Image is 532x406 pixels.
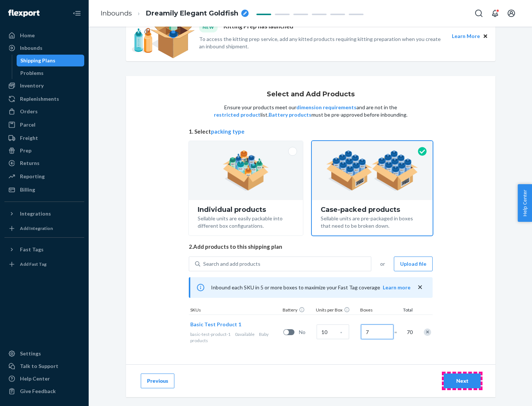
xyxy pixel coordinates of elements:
[4,348,84,359] a: Settings
[416,283,424,291] button: close
[95,3,255,24] ol: breadcrumbs
[223,150,269,191] img: individual-pack.facf35554cb0f1810c75b2bd6df2d64e.png
[213,104,408,118] p: Ensure your products meet our and are not in the list. must be pre-approved before inbounding.
[20,134,38,142] div: Freight
[20,225,53,231] div: Add Integration
[4,223,84,234] a: Add Integration
[4,373,84,385] a: Help Center
[199,22,218,32] div: NEW
[20,173,45,180] div: Reporting
[20,159,40,167] div: Returns
[296,104,357,111] button: dimension requirements
[269,111,311,118] button: Battery products
[20,210,51,217] div: Integrations
[100,9,132,17] a: Inbounds
[4,208,84,220] button: Integrations
[405,328,413,336] span: 70
[394,328,402,336] span: =
[20,246,44,253] div: Fast Tags
[4,145,84,156] a: Prep
[17,67,85,79] a: Problems
[190,331,280,344] div: Baby products
[317,324,349,339] input: Case Quantity
[146,9,238,18] span: Dreamily Elegant Goldfish
[444,374,481,388] button: Next
[471,6,486,21] button: Open Search Box
[199,35,445,50] p: To access the kitting prep service, add any kitted products requiring kitting preparation when yo...
[20,186,35,193] div: Billing
[20,32,35,39] div: Home
[20,350,41,357] div: Settings
[359,307,396,314] div: Boxes
[396,307,414,314] div: Total
[20,57,55,64] div: Shipping Plans
[190,321,241,327] span: Basic Test Product 1
[299,328,314,336] span: No
[20,362,58,370] div: Talk to Support
[17,55,85,66] a: Shipping Plans
[450,377,474,385] div: Next
[141,374,174,388] button: Previous
[203,260,260,268] div: Search and add products
[198,206,294,213] div: Individual products
[4,119,84,131] a: Parcel
[281,307,314,314] div: Battery
[452,32,480,40] button: Learn More
[481,32,490,40] button: Close
[20,108,38,115] div: Orders
[20,375,50,382] div: Help Center
[383,284,410,291] button: Learn more
[361,324,393,339] input: Number of boxes
[20,95,59,103] div: Replenishments
[190,331,231,337] span: basic-test-product-1
[4,106,84,117] a: Orders
[20,261,47,267] div: Add Fast Tag
[504,6,519,21] button: Open account menu
[4,157,84,169] a: Returns
[214,111,260,118] button: restricted product
[198,213,294,230] div: Sellable units are easily packable into different box configurations.
[189,277,433,298] div: Inbound each SKU in 5 or more boxes to maximize your Fast Tag coverage
[4,184,84,196] a: Billing
[20,147,31,154] div: Prep
[326,150,418,191] img: case-pack.59cecea509d18c883b923b81aeac6d0b.png
[4,244,84,255] button: Fast Tags
[235,331,255,337] span: 0 available
[488,6,502,21] button: Open notifications
[4,360,84,372] a: Talk to Support
[4,42,84,54] a: Inbounds
[321,206,424,213] div: Case-packed products
[4,171,84,182] a: Reporting
[4,80,84,92] a: Inventory
[267,91,355,98] h1: Select and Add Products
[321,213,424,230] div: Sellable units are pre-packaged in boxes that need to be broken down.
[4,30,84,41] a: Home
[190,321,241,328] button: Basic Test Product 1
[518,184,532,222] button: Help Center
[314,307,359,314] div: Units per Box
[394,257,433,271] button: Upload file
[8,10,40,17] img: Flexport logo
[189,307,281,314] div: SKUs
[4,93,84,105] a: Replenishments
[189,128,433,135] span: 1. Select
[20,44,42,52] div: Inbounds
[20,82,44,89] div: Inventory
[4,258,84,270] a: Add Fast Tag
[211,128,245,135] button: packing type
[20,69,44,77] div: Problems
[224,22,293,32] p: Kitting Prep has launched
[424,328,431,336] div: Remove Item
[189,243,433,251] span: 2. Add products to this shipping plan
[380,260,385,268] span: or
[20,121,35,128] div: Parcel
[69,6,84,21] button: Close Navigation
[4,385,84,397] button: Give Feedback
[20,388,56,395] div: Give Feedback
[4,132,84,144] a: Freight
